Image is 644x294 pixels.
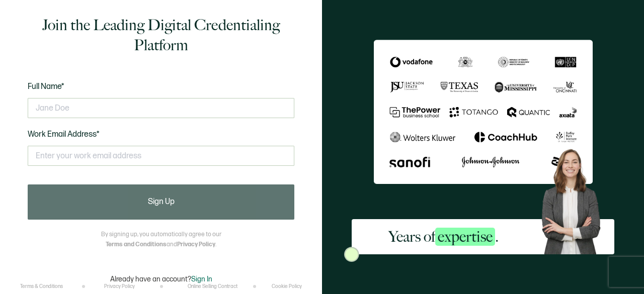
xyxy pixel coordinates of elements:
a: Terms and Conditions [106,241,167,248]
span: expertise [435,228,495,246]
h1: Join the Leading Digital Credentialing Platform [28,15,294,55]
span: Work Email Address* [28,130,100,139]
span: Full Name* [28,82,64,91]
a: Privacy Policy [104,283,135,289]
span: Sign In [191,275,212,283]
button: Sign Up [28,184,294,220]
img: Sertifier Signup [344,247,359,262]
p: Already have an account? [110,275,212,283]
a: Terms & Conditions [20,283,63,289]
a: Cookie Policy [272,283,302,289]
a: Online Selling Contract [188,283,237,289]
img: Sertifier Signup - Years of <span class="strong-h">expertise</span>. Hero [535,144,614,254]
input: Jane Doe [28,98,294,118]
span: Sign Up [148,198,175,206]
input: Enter your work email address [28,146,294,166]
p: By signing up, you automatically agree to our and . [101,230,221,250]
img: Sertifier Signup - Years of <span class="strong-h">expertise</span>. [374,40,593,184]
h2: Years of . [388,227,499,247]
a: Privacy Policy [177,241,215,248]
